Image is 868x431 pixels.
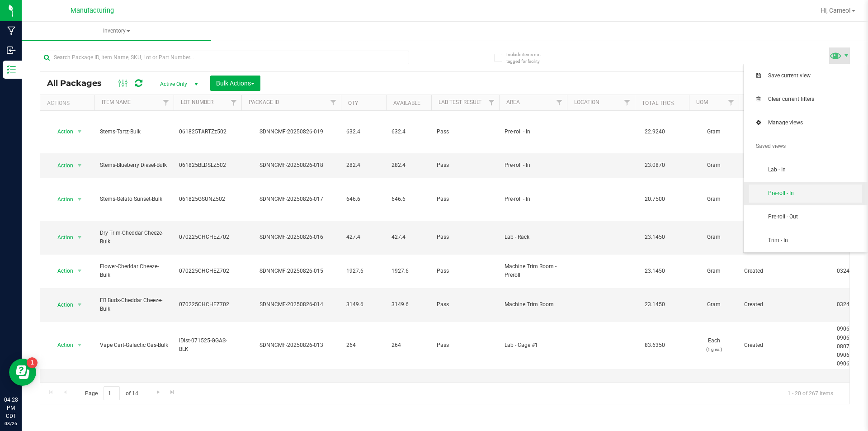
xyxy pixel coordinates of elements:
[694,267,733,275] span: Gram
[744,111,868,135] li: Manage views
[346,341,381,350] span: 264
[179,195,236,204] span: 061825GSUNZ502
[392,195,426,204] span: 646.6
[74,193,85,206] span: select
[49,339,74,351] span: Action
[49,298,74,311] span: Action
[744,341,783,350] span: Created
[104,386,120,400] input: 1
[74,159,85,172] span: select
[100,341,168,350] span: Vape Cart-Galactic Gas-Bulk
[74,339,85,351] span: select
[694,233,733,242] span: Gram
[437,341,494,350] span: Pass
[7,65,16,74] inline-svg: Inventory
[240,161,342,170] div: SDNNCMF-20250826-018
[27,357,38,368] iframe: Resource center unread badge
[240,267,342,275] div: SDNNCMF-20250826-015
[484,95,499,110] a: Filter
[694,336,733,354] span: Each
[768,213,862,221] span: Pre-roll - Out
[724,95,739,110] a: Filter
[780,386,840,400] span: 1 - 20 of 267 items
[768,72,862,80] span: Save current view
[240,195,342,204] div: SDNNCMF-20250826-017
[7,46,16,55] inline-svg: Inbound
[640,265,670,278] span: 23.1450
[694,300,733,309] span: Gram
[74,265,85,277] span: select
[640,193,670,206] span: 20.7500
[640,231,670,244] span: 23.1450
[505,233,561,242] span: Lab - Rack
[326,95,341,110] a: Filter
[179,161,236,170] span: 061825BLDSLZ502
[437,128,494,136] span: Pass
[744,205,868,229] li: Pre-roll - Out
[744,182,868,205] li: Pre-roll - In
[744,158,868,182] li: Lab - In
[437,195,494,204] span: Pass
[100,161,168,170] span: Stems-Blueberry Diesel-Bulk
[505,300,561,309] span: Machine Trim Room
[505,262,561,279] span: Machine Trim Room - Preroll
[392,267,426,275] span: 1927.6
[756,142,862,150] span: Saved views
[77,386,146,400] span: Page of 14
[49,193,74,206] span: Action
[210,76,260,91] button: Bulk Actions
[439,99,481,105] a: Lab Test Result
[744,135,868,158] li: Saved views
[437,161,494,170] span: Pass
[181,99,213,105] a: Lot Number
[768,237,862,244] span: Trim - In
[694,161,733,170] span: Gram
[694,345,733,354] p: (1 g ea.)
[640,159,670,172] span: 23.0870
[100,296,168,313] span: FR Buds-Cheddar Cheeze-Bulk
[506,51,552,65] span: Include items not tagged for facility
[40,51,409,64] input: Search Package ID, Item Name, SKU, Lot or Part Number...
[240,128,342,136] div: SDNNCMF-20250826-019
[179,128,236,136] span: 061825TARTZz502
[505,161,561,170] span: Pre-roll - In
[9,359,36,386] iframe: Resource center
[166,386,179,398] a: Go to the last page
[22,22,211,41] a: Inventory
[216,80,255,87] span: Bulk Actions
[640,339,670,352] span: 83.6350
[240,233,342,242] div: SDNNCMF-20250826-016
[392,161,426,170] span: 282.4
[392,233,426,242] span: 427.4
[249,99,279,105] a: Package ID
[744,267,783,275] span: Created
[821,7,851,14] span: Hi, Cameo!
[620,95,635,110] a: Filter
[696,99,708,105] a: UOM
[240,341,342,350] div: SDNNCMF-20250826-013
[346,300,381,309] span: 3149.6
[47,78,111,88] span: All Packages
[437,233,494,242] span: Pass
[392,341,426,350] span: 264
[49,159,74,172] span: Action
[768,166,862,174] span: Lab - In
[346,267,381,275] span: 1927.6
[393,100,420,106] a: Available
[505,128,561,136] span: Pre-roll - In
[694,195,733,204] span: Gram
[437,267,494,275] span: Pass
[552,95,567,110] a: Filter
[768,95,862,103] span: Clear current filters
[346,233,381,242] span: 427.4
[768,189,862,197] span: Pre-roll - In
[49,125,74,138] span: Action
[47,100,91,106] div: Actions
[640,125,670,138] span: 22.9240
[642,100,675,106] a: Total THC%
[179,233,236,242] span: 070225CHCHEZ702
[102,99,131,105] a: Item Name
[346,161,381,170] span: 282.4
